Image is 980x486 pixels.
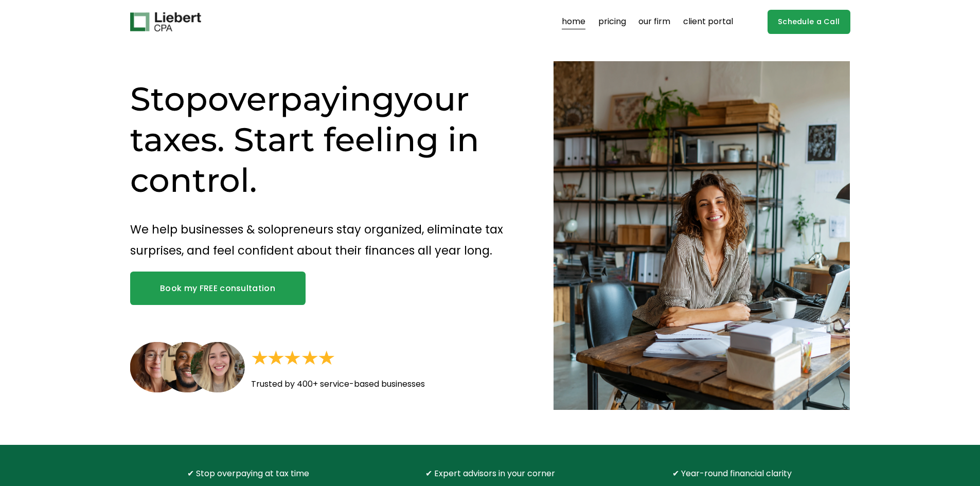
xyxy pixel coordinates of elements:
[130,79,518,201] h1: Stop your taxes. Start feeling in control.
[638,14,670,30] a: our firm
[130,12,201,32] img: Liebert CPA
[644,466,820,481] p: ✔ Year-round financial clarity
[130,272,306,304] a: Book my FREE consultation
[402,466,578,481] p: ✔ Expert advisors in your corner
[768,10,850,34] a: Schedule a Call
[251,377,487,392] p: Trusted by 400+ service-based businesses
[208,79,395,119] span: overpaying
[683,14,733,30] a: client portal
[562,14,585,30] a: home
[598,14,626,30] a: pricing
[160,466,336,481] p: ✔ Stop overpaying at tax time
[130,219,518,261] p: We help businesses & solopreneurs stay organized, eliminate tax surprises, and feel confident abo...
